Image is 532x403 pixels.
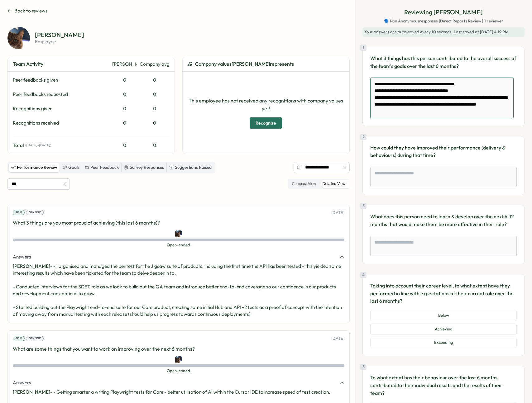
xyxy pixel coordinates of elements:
label: Detailed View [319,180,348,188]
div: Recognitions given [13,105,110,112]
button: Recognize [250,117,282,129]
span: Answers [13,379,31,386]
span: Open-ended [13,242,344,248]
div: 0 [112,105,137,112]
img: Peter Ladds [7,27,30,49]
div: Suggestions Raised [169,164,212,171]
div: Peer Feedback [85,164,119,171]
div: 0 [140,142,170,149]
p: To what extent has their behaviour over the last 6 months contributed to their individual results... [370,374,517,397]
div: . Last saved at [DATE] 4:19 PM [362,27,525,37]
span: Total [13,142,24,149]
div: 0 [140,77,170,83]
div: Self [13,336,25,341]
div: Survey Responses [124,164,164,171]
div: Team Activity [13,60,110,68]
p: - - I organised and managed the pentest for the Jigsaw suite of products, including the first tim... [13,263,344,318]
div: Peer feedbacks requested [13,91,110,98]
div: Company avg [140,61,170,68]
p: What 3 things has this person contributed to the overall success of the team's goals over the las... [370,55,517,70]
p: employee [35,39,84,44]
div: 2 [360,134,367,140]
button: Achieving [370,324,517,335]
p: Reviewing [PERSON_NAME] [404,7,483,17]
span: Back to reviews [14,7,48,14]
div: Generic [26,336,44,341]
p: Taking into account their career level, to what extent have they performed in line with expectati... [370,282,517,305]
span: Company values [PERSON_NAME] represents [195,60,294,68]
div: 4 [360,272,367,278]
div: 0 [140,120,170,126]
span: Your answers are auto-saved every 10 seconds [364,29,452,34]
p: [DATE] [331,336,344,341]
span: [PERSON_NAME] [13,389,50,395]
p: What 3 things are you most proud of achieving (this last 6 months)? [13,219,344,227]
div: Recognitions received [13,120,110,126]
div: Peer feedbacks given [13,77,110,83]
span: 🗣️ Non Anonymous responses | Direct Reports Review | 1 reviewer [384,18,503,24]
div: 0 [140,91,170,98]
span: [PERSON_NAME] [13,263,50,269]
span: Open-ended [13,368,344,374]
div: Goals [63,164,79,171]
span: Answers [13,254,31,260]
div: [PERSON_NAME] [112,61,137,68]
div: 0 [112,91,137,98]
div: 3 [360,203,367,209]
p: What are some things that you want to work on improving over the next 6 months? [13,345,344,353]
div: 5 [360,364,367,370]
p: What does this person need to learn & develop over the next 6-12 months that would make them be m... [370,213,517,228]
div: Self [13,210,25,216]
div: Performance Review [11,164,57,171]
p: [DATE] [331,210,344,216]
p: [PERSON_NAME] [35,32,84,38]
img: Peter Ladds [175,356,182,363]
button: Back to reviews [7,7,48,14]
div: 0 [140,105,170,112]
span: ( [DATE] - [DATE] ) [25,143,51,147]
button: Answers [13,254,344,260]
label: Compact View [289,180,319,188]
button: Below [370,310,517,321]
p: How could they have improved their performance (delivery & behaviours) during that time? [370,144,517,159]
img: Peter Ladds [175,230,182,237]
div: 0 [112,120,137,126]
div: 1 [360,45,367,51]
div: Generic [26,210,44,216]
span: Recognize [256,118,276,128]
div: 0 [112,142,137,149]
div: 0 [112,77,137,83]
p: This employee has not received any recognitions with company values yet! [188,97,344,112]
button: Exceeding [370,337,517,348]
button: Answers [13,379,344,386]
